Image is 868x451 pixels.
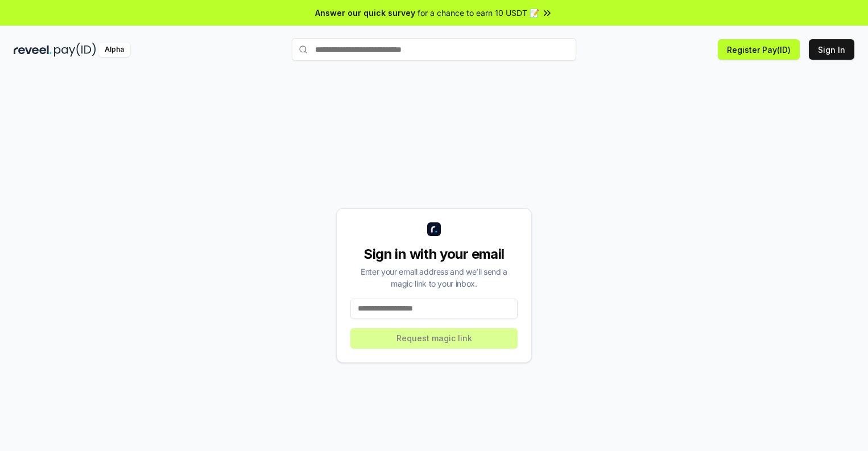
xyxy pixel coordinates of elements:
img: logo_small [427,222,441,236]
img: pay_id [54,43,96,57]
div: Sign in with your email [350,245,518,263]
button: Sign In [809,39,854,60]
div: Alpha [98,43,130,57]
div: Enter your email address and we’ll send a magic link to your inbox. [350,266,518,289]
button: Register Pay(ID) [718,39,800,60]
span: Answer our quick survey [315,7,415,19]
img: reveel_dark [14,43,52,57]
span: for a chance to earn 10 USDT 📝 [418,7,539,19]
